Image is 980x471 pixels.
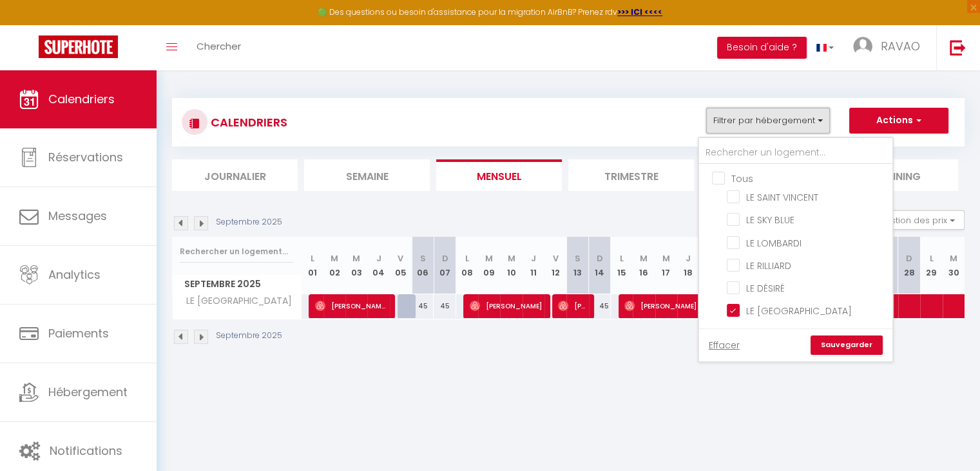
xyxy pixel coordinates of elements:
[706,108,830,134] button: Filtrer par hébergement
[597,252,603,265] abbr: D
[920,237,942,294] th: 29
[929,252,933,265] abbr: L
[376,252,381,265] abbr: J
[950,252,957,265] abbr: M
[478,237,500,294] th: 09
[434,237,456,294] th: 07
[575,252,581,265] abbr: S
[558,294,587,318] span: [PERSON_NAME]
[323,237,345,294] th: 02
[746,259,791,272] span: LE RILLIARD
[849,108,948,134] button: Actions
[304,159,430,191] li: Semaine
[811,336,883,355] a: Sauvegarder
[869,210,965,230] button: Gestion des prix
[352,252,360,265] abbr: M
[746,282,785,295] span: LE DÉSIRÉ
[624,294,697,318] span: [PERSON_NAME]
[50,443,122,459] span: Notifications
[331,252,338,265] abbr: M
[345,237,367,294] th: 03
[311,252,314,265] abbr: L
[187,25,251,70] a: Chercher
[216,216,282,228] p: Septembre 2025
[48,266,101,283] span: Analytics
[436,159,562,191] li: Mensuel
[566,237,588,294] th: 13
[589,237,611,294] th: 14
[412,294,434,318] div: 45
[507,252,515,265] abbr: M
[611,237,633,294] th: 15
[302,237,323,294] th: 01
[470,294,543,318] span: [PERSON_NAME]
[553,252,559,265] abbr: V
[531,252,536,265] abbr: J
[434,294,456,318] div: 45
[853,37,872,56] img: ...
[677,237,699,294] th: 18
[906,252,912,265] abbr: D
[197,39,241,53] span: Chercher
[898,237,920,294] th: 28
[315,294,388,318] span: [PERSON_NAME] Vaesen
[412,237,434,294] th: 06
[48,384,128,400] span: Hébergement
[640,252,648,265] abbr: M
[544,237,566,294] th: 12
[48,325,109,341] span: Paiements
[442,252,448,265] abbr: D
[173,275,301,294] span: Septembre 2025
[390,237,412,294] th: 05
[633,237,655,294] th: 16
[950,39,966,55] img: logout
[48,208,107,224] span: Messages
[746,237,802,250] span: LE LOMBARDI
[398,252,403,265] abbr: V
[420,252,426,265] abbr: S
[367,237,389,294] th: 04
[48,149,123,165] span: Réservations
[881,38,920,54] span: RAVAO
[617,6,662,17] a: >>> ICI <<<<
[175,294,295,308] span: LE [GEOGRAPHIC_DATA]
[172,159,298,191] li: Journalier
[465,252,469,265] abbr: L
[843,25,936,70] a: ... RAVAO
[943,237,965,294] th: 30
[523,237,544,294] th: 11
[686,252,691,265] abbr: J
[568,159,694,191] li: Trimestre
[662,252,670,265] abbr: M
[717,37,807,59] button: Besoin d'aide ?
[216,330,282,342] p: Septembre 2025
[832,159,958,191] li: Planning
[500,237,522,294] th: 10
[180,240,294,263] input: Rechercher un logement...
[485,252,493,265] abbr: M
[589,294,611,318] div: 45
[456,237,478,294] th: 08
[655,237,677,294] th: 17
[709,338,740,352] a: Effacer
[699,141,892,165] input: Rechercher un logement...
[48,91,115,107] span: Calendriers
[698,137,894,363] div: Filtrer par hébergement
[39,35,118,58] img: Super Booking
[620,252,624,265] abbr: L
[207,108,287,137] h3: CALENDRIERS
